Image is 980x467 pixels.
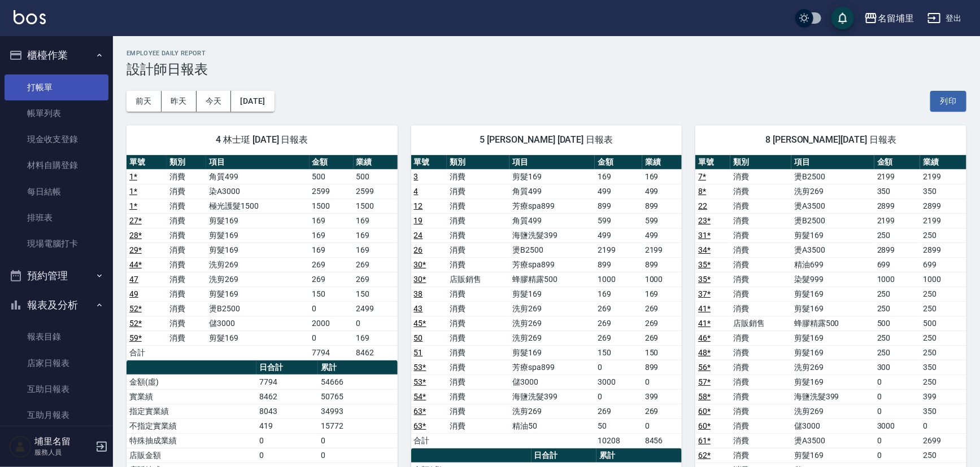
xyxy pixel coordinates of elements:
[425,134,669,146] span: 5 [PERSON_NAME] [DATE] 日報表
[310,228,354,243] td: 169
[447,418,509,433] td: 消費
[167,155,207,170] th: 類別
[34,447,92,457] p: 服務人員
[127,389,256,404] td: 實業績
[310,184,354,199] td: 2599
[920,404,966,418] td: 350
[730,433,791,448] td: 消費
[595,169,642,184] td: 169
[127,418,256,433] td: 不指定實業績
[831,7,854,29] button: save
[256,433,318,448] td: 0
[791,184,874,199] td: 洗剪269
[310,316,354,331] td: 2000
[256,389,318,404] td: 8462
[595,301,642,316] td: 269
[874,433,920,448] td: 0
[509,301,595,316] td: 洗剪269
[509,331,595,345] td: 洗剪269
[874,199,920,213] td: 2899
[447,272,509,287] td: 店販銷售
[730,448,791,462] td: 消費
[791,199,874,213] td: 燙A3500
[318,375,397,389] td: 54666
[730,213,791,228] td: 消費
[167,243,207,257] td: 消費
[354,316,398,331] td: 0
[354,345,398,360] td: 8462
[642,199,682,213] td: 899
[595,404,642,418] td: 269
[447,199,509,213] td: 消費
[791,169,874,184] td: 燙B2500
[920,184,966,199] td: 350
[447,360,509,375] td: 消費
[874,257,920,272] td: 699
[791,360,874,375] td: 洗剪269
[920,155,966,170] th: 業績
[791,243,874,257] td: 燙A3500
[791,418,874,433] td: 儲3000
[318,389,397,404] td: 50765
[354,257,398,272] td: 269
[5,74,108,100] a: 打帳單
[595,184,642,199] td: 499
[447,331,509,345] td: 消費
[642,360,682,375] td: 899
[874,389,920,404] td: 0
[642,184,682,199] td: 499
[206,316,309,331] td: 儲3000
[509,228,595,243] td: 海鹽洗髮399
[310,169,354,184] td: 500
[642,345,682,360] td: 150
[206,169,309,184] td: 角質499
[167,272,207,287] td: 消費
[509,389,595,404] td: 海鹽洗髮399
[920,433,966,448] td: 2699
[447,169,509,184] td: 消費
[874,316,920,331] td: 500
[256,404,318,418] td: 8043
[5,350,108,376] a: 店家日報表
[354,228,398,243] td: 169
[595,360,642,375] td: 0
[920,448,966,462] td: 250
[874,301,920,316] td: 250
[318,433,397,448] td: 0
[920,272,966,287] td: 1000
[447,243,509,257] td: 消費
[791,375,874,389] td: 剪髮169
[447,389,509,404] td: 消費
[874,375,920,389] td: 0
[730,243,791,257] td: 消費
[642,257,682,272] td: 899
[791,272,874,287] td: 染髮999
[730,287,791,301] td: 消費
[509,287,595,301] td: 剪髮169
[509,418,595,433] td: 精油50
[595,331,642,345] td: 269
[642,433,682,448] td: 8456
[414,172,419,181] a: 3
[791,448,874,462] td: 剪髮169
[5,205,108,231] a: 排班表
[5,100,108,126] a: 帳單列表
[596,448,682,463] th: 累計
[920,375,966,389] td: 250
[354,301,398,316] td: 2499
[206,155,309,170] th: 項目
[698,201,707,210] a: 22
[256,448,318,462] td: 0
[920,257,966,272] td: 699
[730,184,791,199] td: 消費
[414,201,423,210] a: 12
[411,155,682,448] table: a dense table
[595,155,642,170] th: 金額
[874,287,920,301] td: 250
[874,228,920,243] td: 250
[730,155,791,170] th: 類別
[642,213,682,228] td: 599
[920,301,966,316] td: 250
[595,272,642,287] td: 1000
[730,257,791,272] td: 消費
